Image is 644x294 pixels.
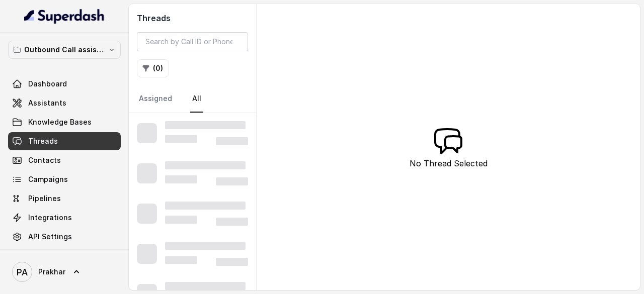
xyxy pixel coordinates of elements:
[8,132,121,150] a: Threads
[17,267,28,277] text: PA
[28,193,61,204] span: Pipelines
[8,228,121,246] a: API Settings
[28,79,67,89] span: Dashboard
[137,12,248,24] h2: Threads
[28,117,92,127] span: Knowledge Bases
[137,32,248,51] input: Search by Call ID or Phone Number
[8,209,121,227] a: Integrations
[410,157,488,169] p: No Thread Selected
[8,189,121,208] a: Pipelines
[28,98,66,108] span: Assistants
[8,113,121,131] a: Knowledge Bases
[28,174,68,184] span: Campaigns
[190,85,203,113] a: All
[137,85,248,113] nav: Tabs
[8,247,121,265] a: Voices Library
[28,232,72,242] span: API Settings
[8,75,121,93] a: Dashboard
[137,59,169,77] button: (0)
[28,213,72,223] span: Integrations
[28,136,58,146] span: Threads
[24,44,105,56] p: Outbound Call assistant
[24,8,105,24] img: light.svg
[8,151,121,169] a: Contacts
[38,267,65,277] span: Prakhar
[137,85,174,113] a: Assigned
[8,258,121,286] a: Prakhar
[8,41,121,59] button: Outbound Call assistant
[28,155,61,165] span: Contacts
[8,170,121,188] a: Campaigns
[8,94,121,112] a: Assistants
